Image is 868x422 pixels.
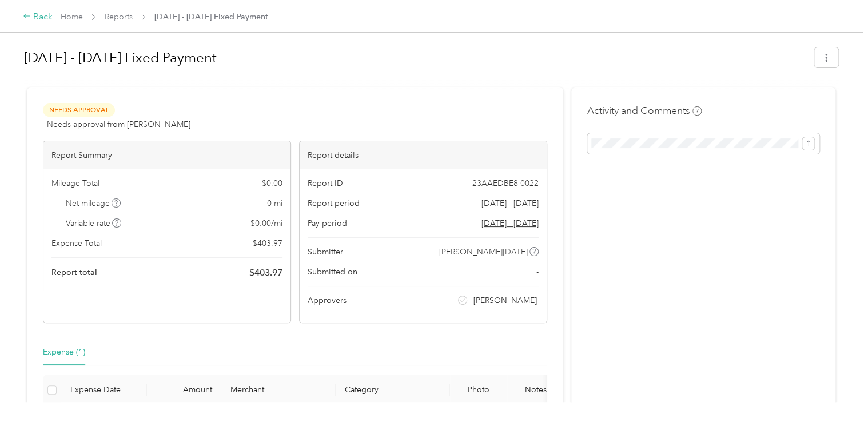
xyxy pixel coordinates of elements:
th: Amount [147,375,221,406]
span: Go to pay period [481,217,539,229]
div: Expense (1) [43,346,85,359]
th: Expense Date [61,375,147,406]
span: Needs Approval [43,103,115,117]
span: 0 mi [267,197,282,209]
div: Back [23,10,53,24]
h1: Sep 1 - 30, 2025 Fixed Payment [24,44,806,71]
div: Report details [300,141,547,169]
span: Report total [51,266,97,278]
span: Expense Total [51,237,102,249]
span: Mileage Total [51,177,99,189]
span: Submitter [308,246,343,258]
span: Variable rate [66,217,122,229]
h4: Activity and Comments [587,103,702,118]
span: Report period [308,197,360,209]
span: - [536,266,539,278]
span: [PERSON_NAME][DATE] [439,246,528,258]
span: $ 0.00 / mi [250,217,282,229]
span: Needs approval from [PERSON_NAME] [47,118,190,130]
div: Report Summary [43,141,290,169]
span: Pay period [308,217,347,229]
span: $ 403.97 [249,266,282,280]
span: Submitted on [308,266,357,278]
a: Reports [105,12,133,22]
span: [DATE] - [DATE] Fixed Payment [154,11,268,23]
iframe: Everlance-gr Chat Button Frame [804,358,868,422]
th: Category [336,375,450,406]
span: $ 403.97 [253,237,282,249]
th: Notes [507,375,564,406]
span: [PERSON_NAME] [473,294,537,306]
a: Home [61,12,83,22]
span: Net mileage [66,197,121,209]
span: Report ID [308,177,343,189]
span: Approvers [308,294,347,306]
th: Photo [450,375,507,406]
span: $ 0.00 [262,177,282,189]
span: [DATE] - [DATE] [481,197,539,209]
span: 23AAEDBE8-0022 [472,177,539,189]
th: Merchant [221,375,336,406]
